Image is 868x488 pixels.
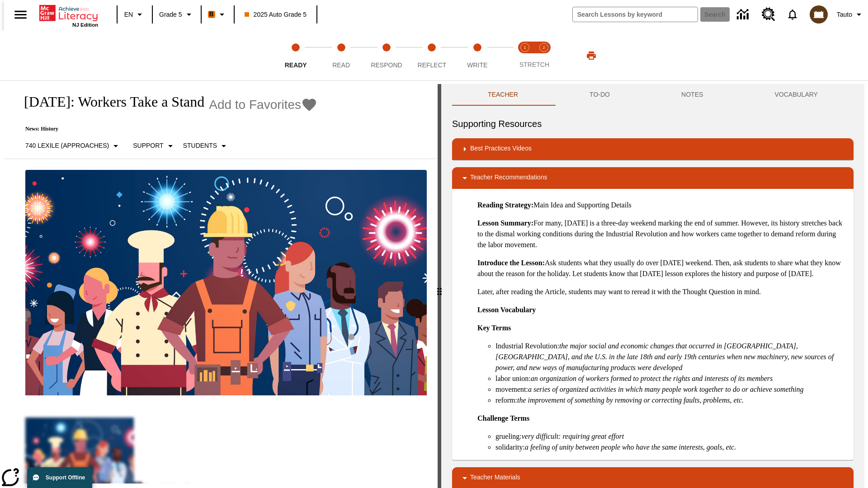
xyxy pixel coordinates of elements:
[573,7,698,22] input: search field
[495,431,846,442] li: grueling:
[495,342,834,371] em: the major social and economic changes that occurred in [GEOGRAPHIC_DATA], [GEOGRAPHIC_DATA], and ...
[810,5,828,23] img: avatar image
[204,6,231,23] button: Boost Class color is orange. Change class color
[39,3,98,28] div: Home
[133,141,163,150] p: Support
[804,3,833,26] button: Select a new avatar
[525,443,736,451] em: a feeling of unity between people who have the same interests, goals, etc.
[531,375,773,382] em: an organization of workers formed to protect the rights and interests of its members
[452,167,854,189] div: Teacher Recommendations
[739,84,854,106] button: VOCABULARY
[25,170,427,396] img: A banner with a blue background shows an illustrated row of diverse men and women dressed in clot...
[495,395,846,406] li: reform:
[209,98,301,112] span: Add to Favorites
[129,138,179,154] button: Scaffolds, Support
[7,1,34,28] button: Open side menu
[159,10,182,19] span: Grade 5
[46,474,85,481] span: Support Offline
[209,9,214,20] span: B
[360,31,413,80] button: Respond step 3 of 5
[269,31,322,80] button: Ready step 1 of 5
[245,10,307,19] span: 2025 Auto Grade 5
[406,31,458,80] button: Reflect step 4 of 5
[524,45,526,50] text: 1
[477,259,545,267] strong: Introduce the Lesson:
[477,324,511,332] strong: Key Terms
[577,47,606,64] button: Print
[470,173,547,183] p: Teacher Recommendations
[781,3,804,26] a: Notifications
[25,141,109,150] p: 740 Lexile (Approaches)
[438,84,441,488] div: Press Enter or Spacebar and then press right and left arrow keys to move the slider
[27,467,92,488] button: Support Offline
[833,6,868,23] button: Profile/Settings
[837,10,852,19] span: Tauto
[519,61,549,68] span: STRETCH
[332,61,350,69] span: Read
[495,384,846,395] li: movement:
[531,31,557,80] button: Stretch Respond step 2 of 2
[517,396,744,404] em: the improvement of something by removing or correcting faults, problems, etc.
[495,442,846,453] li: solidarity:
[495,373,846,384] li: labor union:
[14,94,204,110] h1: [DATE]: Workers Take a Stand
[495,341,846,373] li: Industrial Revolution:
[22,138,125,154] button: Select Lexile, 740 Lexile (Approaches)
[477,219,533,227] strong: Lesson Summary:
[554,84,646,106] button: TO-DO
[156,6,198,23] button: Grade: Grade 5, Select a grade
[452,138,854,160] div: Best Practices Videos
[467,61,487,69] span: Write
[522,432,624,440] em: very difficult: requiring great effort
[451,31,504,80] button: Write step 5 of 5
[452,84,554,106] button: Teacher
[477,258,846,279] p: Ask students what they usually do over [DATE] weekend. Then, ask students to share what they know...
[477,414,529,422] strong: Challenge Terms
[452,84,854,106] div: Instructional Panel Tabs
[183,141,217,150] p: Students
[477,201,533,209] strong: Reading Strategy:
[731,2,756,27] a: Data Center
[4,84,438,483] div: reading
[371,61,402,69] span: Respond
[124,10,133,19] span: EN
[470,473,520,483] p: Teacher Materials
[512,31,538,80] button: Stretch Read step 1 of 2
[14,126,317,132] p: News: History
[209,97,317,113] button: Add to Favorites - Labor Day: Workers Take a Stand
[315,31,367,80] button: Read step 2 of 5
[756,2,781,27] a: Resource Center, Will open in new tab
[441,84,864,488] div: activity
[477,306,536,314] strong: Lesson Vocabulary
[452,117,854,131] h6: Supporting Resources
[542,45,545,50] text: 2
[528,385,804,393] em: a series of organized activities in which many people work together to do or achieve something
[418,61,447,69] span: Reflect
[285,61,307,69] span: Ready
[120,6,149,23] button: Language: EN, Select a language
[477,218,846,250] p: For many, [DATE] is a three-day weekend marking the end of summer. However, its history stretches...
[477,286,846,297] p: Later, after reading the Article, students may want to reread it with the Thought Question in mind.
[179,138,233,154] button: Select Student
[72,22,98,28] span: NJ Edition
[470,144,532,155] p: Best Practices Videos
[477,200,846,211] p: Main Idea and Supporting Details
[646,84,739,106] button: NOTES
